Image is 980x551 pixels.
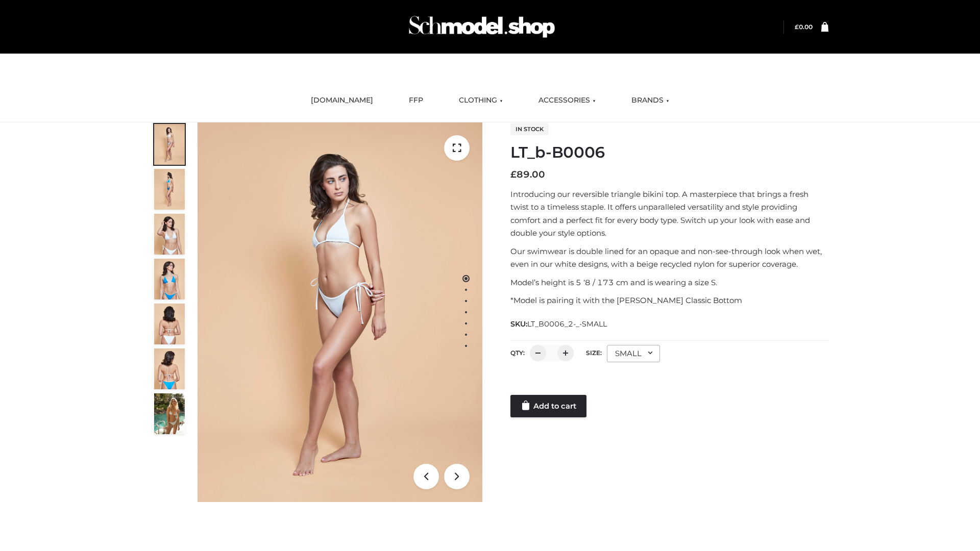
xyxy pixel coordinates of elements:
[510,169,517,180] span: £
[586,349,602,357] label: Size:
[510,318,608,330] span: SKU:
[303,89,381,112] a: [DOMAIN_NAME]
[401,89,431,112] a: FFP
[795,23,799,31] span: £
[510,395,586,417] a: Add to cart
[405,7,558,47] img: Schmodel Admin 964
[510,188,828,240] p: Introducing our reversible triangle bikini top. A masterpiece that brings a fresh twist to a time...
[531,89,603,112] a: ACCESSORIES
[510,276,828,289] p: Model’s height is 5 ‘8 / 173 cm and is wearing a size S.
[510,294,828,307] p: *Model is pairing it with the [PERSON_NAME] Classic Bottom
[154,169,185,210] img: ArielClassicBikiniTop_CloudNine_AzureSky_OW114ECO_2-scaled.jpg
[527,319,607,329] span: LT_B0006_2-_-SMALL
[510,123,549,135] span: In stock
[510,143,828,162] h1: LT_b-B0006
[154,214,185,255] img: ArielClassicBikiniTop_CloudNine_AzureSky_OW114ECO_3-scaled.jpg
[154,259,185,299] img: ArielClassicBikiniTop_CloudNine_AzureSky_OW114ECO_4-scaled.jpg
[795,23,813,31] a: £0.00
[154,304,185,344] img: ArielClassicBikiniTop_CloudNine_AzureSky_OW114ECO_7-scaled.jpg
[607,345,660,362] div: SMALL
[451,89,510,112] a: CLOTHING
[510,349,525,357] label: QTY:
[624,89,677,112] a: BRANDS
[510,245,828,271] p: Our swimwear is double lined for an opaque and non-see-through look when wet, even in our white d...
[795,23,813,31] bdi: 0.00
[198,122,482,502] img: ArielClassicBikiniTop_CloudNine_AzureSky_OW114ECO_1
[154,393,185,434] img: Arieltop_CloudNine_AzureSky2.jpg
[154,124,185,165] img: ArielClassicBikiniTop_CloudNine_AzureSky_OW114ECO_1-scaled.jpg
[510,169,545,180] bdi: 89.00
[154,348,185,389] img: ArielClassicBikiniTop_CloudNine_AzureSky_OW114ECO_8-scaled.jpg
